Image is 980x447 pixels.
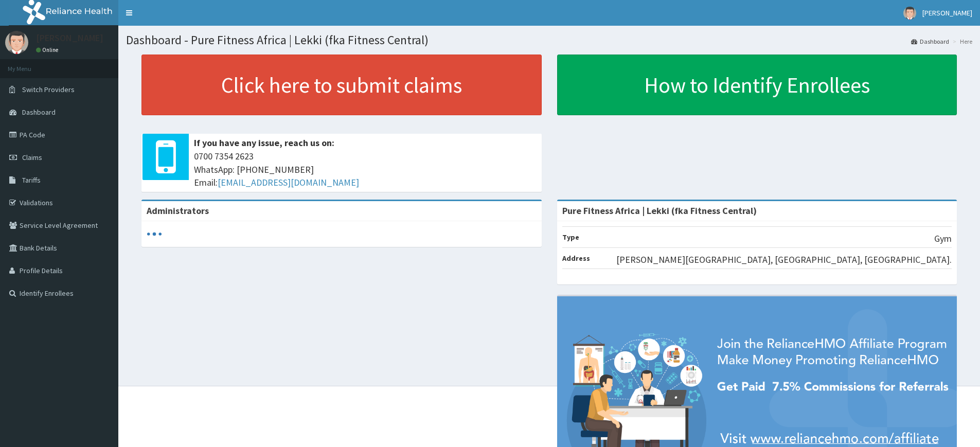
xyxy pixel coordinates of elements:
a: Online [36,46,61,53]
b: Administrators [147,205,209,217]
a: Dashboard [911,37,949,46]
a: How to Identify Enrollees [557,55,957,115]
svg: audio-loading [147,226,162,242]
img: User Image [903,7,916,20]
span: Tariffs [22,175,41,185]
li: Here [950,37,972,46]
img: User Image [5,31,28,54]
span: Switch Providers [22,85,75,94]
span: 0700 7354 2623 WhatsApp: [PHONE_NUMBER] Email: [194,150,537,189]
h1: Dashboard - Pure Fitness Africa | Lekki (fka Fitness Central) [126,33,972,47]
a: [EMAIL_ADDRESS][DOMAIN_NAME] [218,176,359,188]
b: Type [562,233,579,242]
span: Claims [22,153,42,162]
p: [PERSON_NAME] [36,33,103,43]
strong: Pure Fitness Africa | Lekki (fka Fitness Central) [562,205,757,217]
b: Address [562,254,590,263]
p: Gym [934,232,952,245]
p: [PERSON_NAME][GEOGRAPHIC_DATA], [GEOGRAPHIC_DATA], [GEOGRAPHIC_DATA]. [616,253,952,266]
b: If you have any issue, reach us on: [194,137,334,149]
a: Click here to submit claims [141,55,542,115]
span: [PERSON_NAME] [922,8,972,17]
span: Dashboard [22,108,56,117]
